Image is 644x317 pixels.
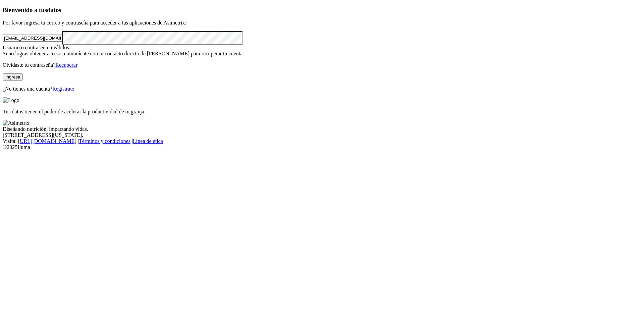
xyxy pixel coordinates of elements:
[47,6,61,13] span: datos
[3,97,19,103] img: Logo
[3,45,641,57] div: Usuario o contraseña inválidos. Si no logras obtener acceso, comunícate con tu contacto directo d...
[3,132,641,138] div: [STREET_ADDRESS][US_STATE].
[3,6,641,14] h3: Bienvenido a tus
[52,86,74,92] a: Regístrate
[79,138,130,144] a: Términos y condiciones
[3,120,30,126] img: Asimetrix
[3,20,641,26] p: Por favor ingresa tu correo y contraseña para acceder a tus aplicaciones de Asimetrix:
[133,138,163,144] a: Línea de ética
[3,86,641,92] p: ¿No tienes una cuenta?
[55,62,77,68] a: Recuperar
[3,126,641,132] div: Diseñando nutrición, impactando vidas.
[3,138,641,144] div: Visita : | |
[3,73,23,81] button: Ingresa
[3,35,62,42] input: Tu correo
[3,144,641,150] div: © 2025 Iluma
[3,109,641,115] p: Tus datos tienen el poder de acelerar la productividad de tu granja.
[18,138,76,144] a: [URL][DOMAIN_NAME]
[3,62,641,68] p: Olvidaste tu contraseña?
